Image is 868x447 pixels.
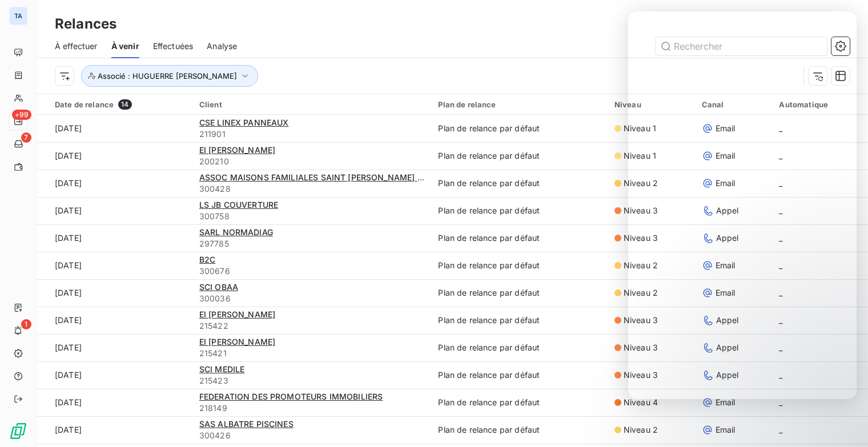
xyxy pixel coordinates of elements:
[199,375,425,386] span: 215423
[624,260,658,271] span: Niveau 2
[199,348,425,359] span: 215421
[37,416,192,444] td: [DATE]
[199,337,275,347] span: EI [PERSON_NAME]
[55,99,186,110] div: Date de relance
[9,422,27,440] img: Logo LeanPay
[37,115,192,142] td: [DATE]
[199,172,513,182] span: ASSOC MAISONS FAMILIALES SAINT [PERSON_NAME] DE [GEOGRAPHIC_DATA]
[199,255,215,264] span: B2C
[829,408,857,436] iframe: Intercom live chat
[624,342,658,353] span: Niveau 3
[431,142,607,170] td: Plan de relance par défaut
[199,320,425,332] span: 215422
[431,252,607,279] td: Plan de relance par défaut
[431,389,607,416] td: Plan de relance par défaut
[199,211,425,222] span: 300758
[199,183,425,195] span: 300428
[81,65,258,87] button: Associé : HUGUERRE [PERSON_NAME]
[37,279,192,307] td: [DATE]
[37,197,192,224] td: [DATE]
[199,238,425,249] span: 297785
[431,197,607,224] td: Plan de relance par défaut
[614,100,688,109] div: Niveau
[199,419,294,429] span: SAS ALBATRE PISCINES
[431,361,607,389] td: Plan de relance par défaut
[716,397,736,408] span: Email
[153,41,194,52] span: Effectuées
[21,319,31,329] span: 1
[779,397,782,407] span: _
[624,287,658,299] span: Niveau 2
[779,425,782,434] span: _
[199,430,425,441] span: 300426
[199,402,425,414] span: 218149
[431,224,607,252] td: Plan de relance par défaut
[624,123,656,134] span: Niveau 1
[111,41,139,52] span: À venir
[199,200,278,210] span: LS JB COUVERTURE
[624,315,658,326] span: Niveau 3
[37,307,192,334] td: [DATE]
[716,424,736,436] span: Email
[624,369,658,381] span: Niveau 3
[21,132,31,143] span: 7
[199,392,383,401] span: FEDERATION DES PROMOTEURS IMMOBILIERS
[199,156,425,167] span: 200210
[118,99,131,110] span: 14
[431,334,607,361] td: Plan de relance par défaut
[199,128,425,140] span: 211901
[624,205,658,216] span: Niveau 3
[624,150,656,162] span: Niveau 1
[37,252,192,279] td: [DATE]
[199,118,289,127] span: CSE LINEX PANNEAUX
[438,100,600,109] div: Plan de relance
[12,110,31,120] span: +99
[199,227,273,237] span: SARL NORMADIAG
[624,232,658,244] span: Niveau 3
[37,389,192,416] td: [DATE]
[431,307,607,334] td: Plan de relance par défaut
[199,265,425,277] span: 300676
[624,424,658,436] span: Niveau 2
[624,178,658,189] span: Niveau 2
[624,397,658,408] span: Niveau 4
[55,14,116,34] h3: Relances
[431,170,607,197] td: Plan de relance par défaut
[37,170,192,197] td: [DATE]
[199,145,275,155] span: EI [PERSON_NAME]
[98,71,237,80] span: Associé : HUGUERRE [PERSON_NAME]
[431,279,607,307] td: Plan de relance par défaut
[199,293,425,304] span: 300036
[431,115,607,142] td: Plan de relance par défaut
[37,224,192,252] td: [DATE]
[207,41,237,52] span: Analyse
[9,7,27,25] div: TA
[37,361,192,389] td: [DATE]
[199,282,238,292] span: SCI OBAA
[199,100,222,109] span: Client
[199,364,245,374] span: SCI MEDILE
[37,142,192,170] td: [DATE]
[628,11,857,399] iframe: Intercom live chat
[431,416,607,444] td: Plan de relance par défaut
[55,41,98,52] span: À effectuer
[199,309,275,319] span: EI [PERSON_NAME]
[37,334,192,361] td: [DATE]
